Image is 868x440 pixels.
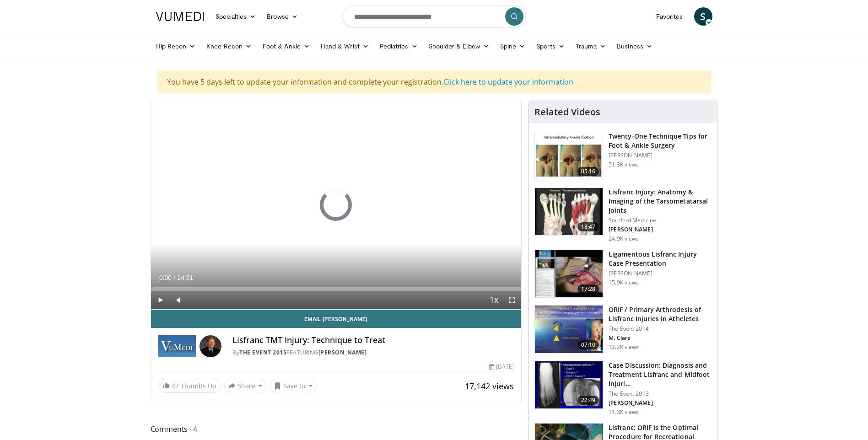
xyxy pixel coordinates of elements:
a: Trauma [570,37,612,55]
span: 17:28 [577,284,599,294]
img: cf38df8d-9b01-422e-ad42-3a0389097cd5.150x105_q85_crop-smart_upscale.jpg [535,188,603,236]
a: 18:47 Lisfranc Injury: Anatomy & Imaging of the Tarsometatarsal Joints Stanford Medicine [PERSON_... [534,188,712,242]
video-js: Video Player [151,101,522,310]
div: Progress Bar [151,287,522,291]
h4: Lisfranc TMT Injury: Technique to Treat [232,335,514,345]
button: Fullscreen [503,291,521,309]
p: 51.3K views [609,161,639,168]
h3: Twenty-One Technique Tips for Foot & Ankle Surgery [609,132,712,150]
span: 05:16 [577,167,599,176]
a: Specialties [210,7,262,26]
a: Favorites [651,7,689,26]
span: 47 [172,381,179,390]
a: 07:10 ORIF / Primary Arthrodesis of Lisfranc Injuries in Atheletes The Event 2014 M. Clare 12.2K ... [534,305,712,354]
img: xX2wXF35FJtYfXNX4xMDoxOjByO_JhYE.150x105_q85_crop-smart_upscale.jpg [535,250,603,298]
a: Spine [495,37,531,55]
a: Pediatrics [374,37,423,55]
a: 17:28 Ligamentous Lisfranc Injury Case Presentation [PERSON_NAME] 15.9K views [534,250,712,298]
h3: Lisfranc Injury: Anatomy & Imaging of the Tarsometatarsal Joints [609,188,712,215]
a: S [694,7,712,26]
a: Business [611,37,658,55]
p: 15.9K views [609,279,639,286]
p: 11.3K views [609,408,639,416]
h4: Related Videos [534,107,600,118]
div: [DATE] [489,363,514,371]
a: Sports [531,37,570,55]
img: 04a586da-fa4e-4ad2-b9fa-91610906b0d2.150x105_q85_crop-smart_upscale.jpg [535,306,603,353]
a: Shoulder & Elbow [423,37,495,55]
span: Comments 4 [151,423,522,435]
h3: Case Discussion: Diagnosis and Treatment Lisfranc and Midfoot Injuri… [609,361,712,388]
span: 18:47 [577,222,599,231]
h3: Ligamentous Lisfranc Injury Case Presentation [609,250,712,268]
a: Hip Recon [151,37,201,55]
p: The Event 2013 [609,390,712,397]
div: By FEATURING [232,349,514,357]
span: / [174,274,176,281]
button: Save to [270,379,317,393]
img: 9VMYaPmPCVvj9dCH4xMDoxOjBrO-I4W8.150x105_q85_crop-smart_upscale.jpg [535,361,603,409]
span: 0:00 [159,274,172,281]
a: Hand & Wrist [315,37,374,55]
p: [PERSON_NAME] [609,270,712,277]
img: 6702e58c-22b3-47ce-9497-b1c0ae175c4c.150x105_q85_crop-smart_upscale.jpg [535,132,603,180]
span: 17,142 views [465,381,514,392]
p: Stanford Medicine [609,217,712,224]
h3: ORIF / Primary Arthrodesis of Lisfranc Injuries in Atheletes [609,305,712,323]
img: VuMedi Logo [156,12,205,21]
span: 07:10 [577,340,599,349]
button: Mute [169,291,188,309]
p: 24.9K views [609,235,639,242]
p: [PERSON_NAME] [609,226,712,233]
a: The Event 2015 [239,349,286,356]
button: Share [224,379,267,393]
a: Browse [261,7,303,26]
a: Foot & Ankle [257,37,315,55]
a: 47 Thumbs Up [158,379,221,393]
a: Email [PERSON_NAME] [151,310,522,328]
button: Playback Rate [485,291,503,309]
a: [PERSON_NAME] [318,349,367,356]
a: 05:16 Twenty-One Technique Tips for Foot & Ankle Surgery [PERSON_NAME] 51.3K views [534,132,712,180]
span: 22:49 [577,396,599,405]
input: Search topics, interventions [343,5,526,27]
img: Avatar [199,335,221,357]
a: Knee Recon [201,37,257,55]
p: The Event 2014 [609,325,712,333]
a: Click here to update your information [443,77,573,87]
p: 12.2K views [609,343,639,351]
p: [PERSON_NAME] [609,152,712,159]
img: The Event 2015 [158,335,196,357]
a: 22:49 Case Discussion: Diagnosis and Treatment Lisfranc and Midfoot Injuri… The Event 2013 [PERSO... [534,361,712,416]
button: Play [151,291,169,309]
div: You have 5 days left to update your information and complete your registration. [157,70,711,93]
p: [PERSON_NAME] [609,399,712,407]
span: 24:51 [177,274,193,281]
p: M. Clare [609,334,712,342]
